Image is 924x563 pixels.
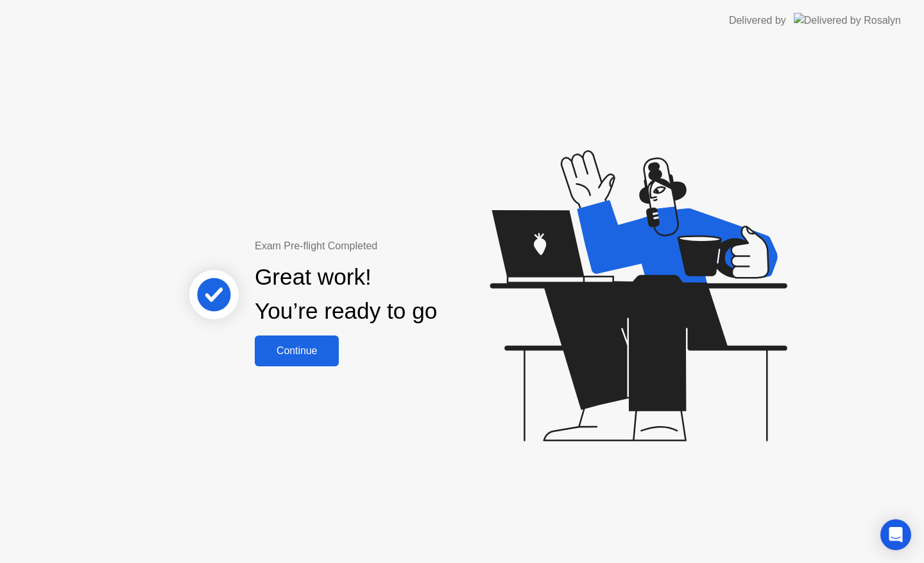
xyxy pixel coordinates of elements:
div: Great work! You’re ready to go [255,260,437,328]
div: Exam Pre-flight Completed [255,238,520,254]
button: Continue [255,335,339,366]
div: Continue [259,345,335,357]
div: Delivered by [729,13,786,28]
img: Delivered by Rosalyn [794,13,901,28]
div: Open Intercom Messenger [880,519,911,550]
